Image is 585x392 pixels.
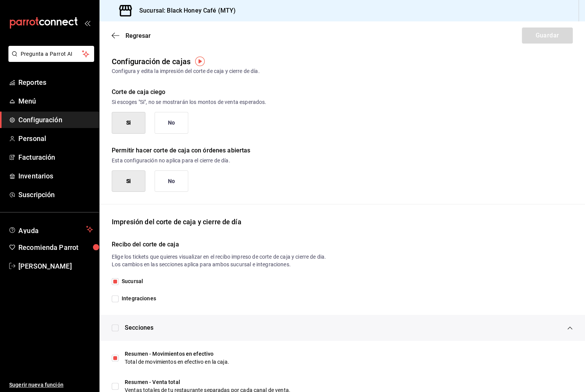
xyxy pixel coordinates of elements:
[112,87,573,97] div: Corte de caja ciego
[133,6,236,15] h3: Sucursal: Black Honey Café (MTY)
[18,171,93,181] span: Inventarios
[125,350,573,358] div: Resumen - Movimientos en efectivo
[112,56,191,67] div: Configuración de cajas
[112,112,145,134] button: Si
[112,239,573,250] h6: Recibo del corte de caja
[112,32,151,39] button: Regresar
[119,277,143,285] span: Sucursal
[155,170,188,192] button: No
[155,112,188,134] button: No
[125,378,573,386] div: Resumen - Venta total
[18,190,93,200] span: Suscripción
[18,225,83,234] span: Ayuda
[18,133,93,144] span: Personal
[112,170,145,192] button: Si
[112,253,573,268] p: Elige los tickets que quieres visualizar en el recibo impreso de corte de caja y cierre de dia. L...
[18,152,93,162] span: Facturación
[112,98,573,106] p: Si escoges "Si", no se mostrarán los montos de venta esperados.
[21,50,82,58] span: Pregunta a Parrot AI
[18,77,93,87] span: Reportes
[125,323,153,332] span: Secciones
[18,261,93,271] span: [PERSON_NAME]
[112,157,573,164] p: Esta configuración no aplica para el cierre de día.
[125,358,573,366] div: Total de movimientos en efectivo en la caja.
[119,295,156,303] span: Integraciones
[112,217,573,227] div: Impresión del corte de caja y cierre de día
[18,115,93,125] span: Configuración
[112,146,573,155] div: Permitir hacer corte de caja con órdenes abiertas
[9,381,93,389] span: Sugerir nueva función
[84,20,90,26] button: open_drawer_menu
[195,57,205,66] img: Tooltip marker
[112,67,573,75] div: Configura y edita la impresión del corte de caja y cierre de día.
[125,32,151,39] span: Regresar
[5,55,94,63] a: Pregunta a Parrot AI
[18,242,93,253] span: Recomienda Parrot
[8,46,94,62] button: Pregunta a Parrot AI
[18,96,93,106] span: Menú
